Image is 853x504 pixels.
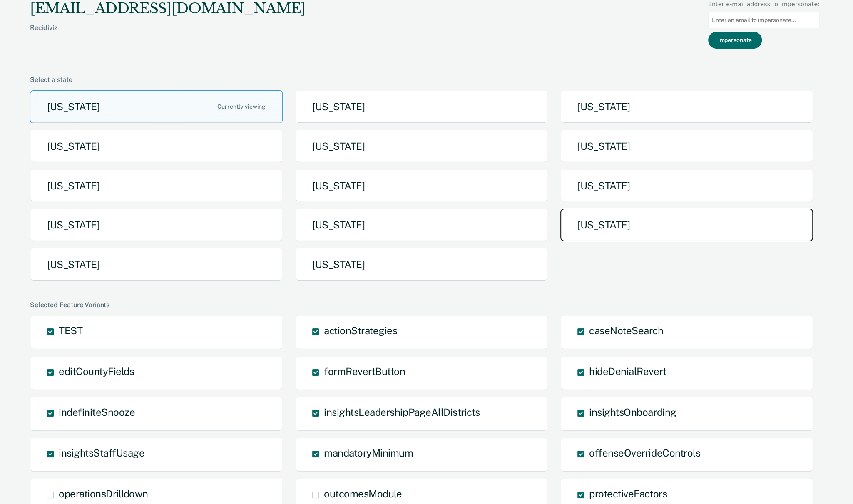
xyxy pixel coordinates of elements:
[30,76,820,84] div: Select a state
[324,365,405,377] span: formRevertButton
[59,406,135,418] span: indefiniteSnooze
[324,406,480,418] span: insightsLeadershipPageAllDistricts
[589,365,666,377] span: hideDenialRevert
[708,12,820,28] input: Enter an email to impersonate...
[589,325,663,336] span: caseNoteSearch
[589,406,676,418] span: insightsOnboarding
[59,447,144,459] span: insightsStaffUsage
[30,90,283,123] button: [US_STATE]
[295,169,548,202] button: [US_STATE]
[295,130,548,163] button: [US_STATE]
[560,90,813,123] button: [US_STATE]
[59,365,134,377] span: editCountyFields
[295,248,548,281] button: [US_STATE]
[589,447,700,459] span: offenseOverrideControls
[30,248,283,281] button: [US_STATE]
[324,325,397,336] span: actionStrategies
[59,325,82,336] span: TEST
[560,209,813,241] button: [US_STATE]
[30,130,283,163] button: [US_STATE]
[708,32,762,49] button: Impersonate
[30,24,306,45] div: Recidiviz
[30,209,283,241] button: [US_STATE]
[59,488,148,499] span: operationsDrilldown
[560,130,813,163] button: [US_STATE]
[589,488,667,499] span: protectiveFactors
[30,169,283,202] button: [US_STATE]
[324,488,402,499] span: outcomesModule
[295,90,548,123] button: [US_STATE]
[295,209,548,241] button: [US_STATE]
[324,447,413,459] span: mandatoryMinimum
[30,301,820,309] div: Selected Feature Variants
[560,169,813,202] button: [US_STATE]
